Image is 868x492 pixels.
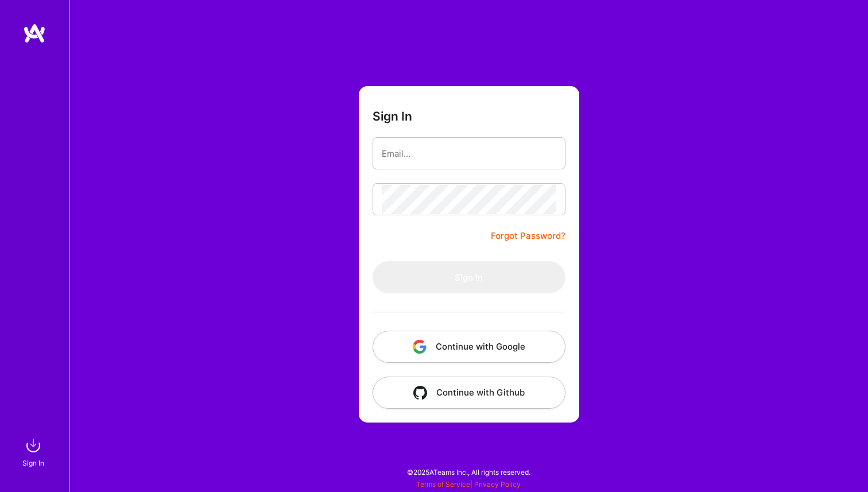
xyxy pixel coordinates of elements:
[24,434,45,469] a: sign inSign In
[413,386,427,400] img: icon
[22,457,44,469] div: Sign In
[373,261,565,293] button: Sign In
[474,480,521,489] a: Privacy Policy
[416,480,470,489] a: Terms of Service
[491,229,565,243] a: Forgot Password?
[373,377,565,409] button: Continue with Github
[413,340,427,354] img: icon
[23,23,46,44] img: logo
[373,109,412,123] h3: Sign In
[69,458,868,486] div: © 2025 ATeams Inc., All rights reserved.
[22,434,45,457] img: sign in
[416,480,521,489] span: |
[373,331,565,363] button: Continue with Google
[382,139,556,168] input: Email...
